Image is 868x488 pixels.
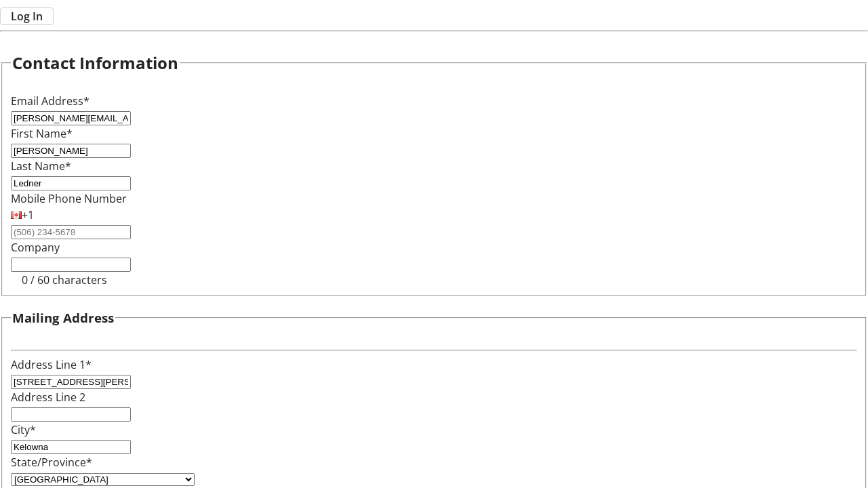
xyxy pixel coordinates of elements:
[11,375,131,389] input: Address
[11,225,131,239] input: (506) 234-5678
[11,159,71,174] label: Last Name*
[11,8,43,24] span: Log In
[12,308,114,327] h3: Mailing Address
[11,390,85,405] label: Address Line 2
[11,440,131,454] input: City
[11,191,127,206] label: Mobile Phone Number
[11,126,73,141] label: First Name*
[22,272,107,287] tr-character-limit: 0 / 60 characters
[11,422,36,437] label: City*
[11,240,60,255] label: Company
[11,357,92,372] label: Address Line 1*
[11,455,92,470] label: State/Province*
[11,94,90,108] label: Email Address*
[12,51,178,75] h2: Contact Information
